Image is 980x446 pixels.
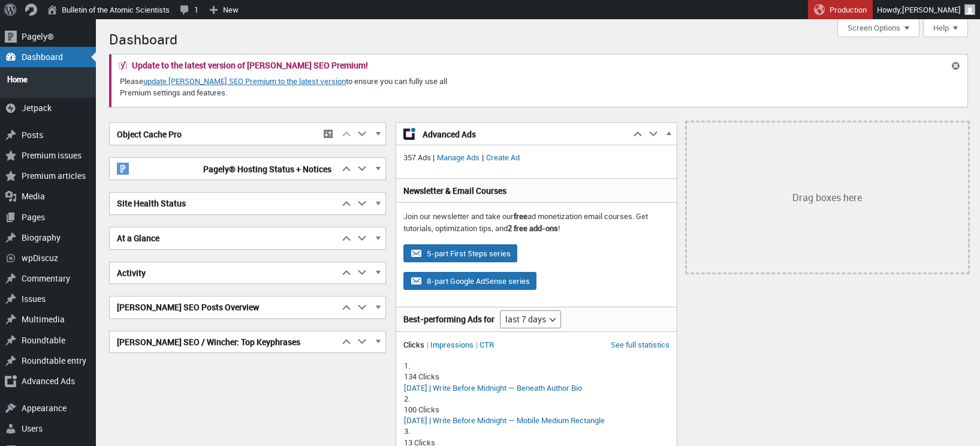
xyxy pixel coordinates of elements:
[404,371,668,382] div: 134 Clicks
[143,76,346,86] a: update [PERSON_NAME] SEO Premium to the latest version
[110,228,339,249] h2: At a Glance
[404,360,668,371] div: 1.
[508,223,558,234] strong: 2 free add-ons
[514,211,527,221] strong: free
[110,158,339,179] h2: Pagely® Hosting Status + Notices
[404,404,668,415] div: 100 Clicks
[403,272,536,290] button: 8-part Google AdSense series
[109,25,968,51] h1: Dashboard
[110,124,317,145] h2: Object Cache Pro
[611,339,670,350] a: See full statistics
[404,415,605,426] a: [DATE] | Write Before Midnight — Mobile Medium Rectangle
[119,74,481,100] p: Please to ensure you can fully use all Premium settings and features.
[403,211,669,234] p: Join our newsletter and take our ad monetization email courses. Get tutorials, optimization tips,...
[480,339,494,350] li: CTR
[110,262,339,284] h2: Activity
[902,4,961,15] span: [PERSON_NAME]
[403,185,669,197] h3: Newsletter & Email Courses
[403,339,429,350] li: Clicks
[484,152,522,163] a: Create Ad
[110,297,339,318] h2: [PERSON_NAME] SEO Posts Overview
[132,61,368,70] h2: Update to the latest version of [PERSON_NAME] SEO Premium!
[837,19,919,37] button: Screen Options
[404,382,582,393] a: [DATE] | Write Before Midnight — Beneath Author Bio
[430,339,478,350] li: Impressions
[403,244,517,262] button: 5-part First Steps series
[923,19,968,37] button: Help
[404,426,668,436] div: 3.
[110,331,339,353] h2: [PERSON_NAME] SEO / Wincher: Top Keyphrases
[117,163,129,175] img: pagely-w-on-b20x20.png
[435,152,482,163] a: Manage Ads
[110,193,339,214] h2: Site Health Status
[403,313,494,325] h3: Best-performing Ads for
[403,152,669,164] p: 357 Ads | |
[423,128,623,140] span: Advanced Ads
[404,393,668,404] div: 2.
